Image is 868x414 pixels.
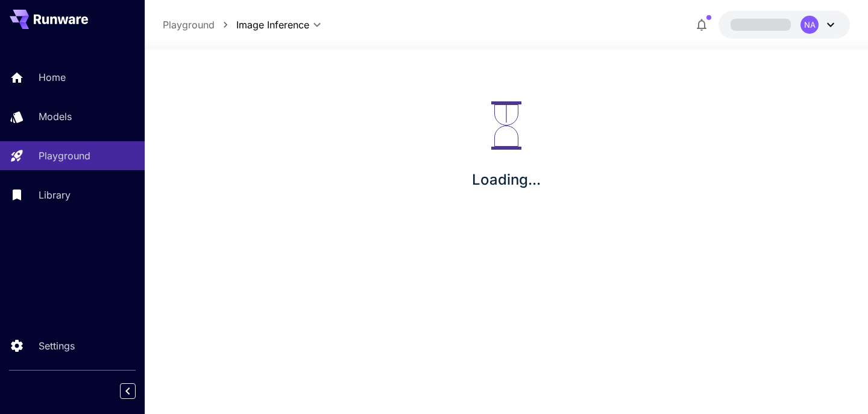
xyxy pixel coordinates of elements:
[719,11,850,39] button: NA
[129,380,145,402] div: Collapse sidebar
[236,18,309,32] span: Image Inference
[39,339,75,353] p: Settings
[800,16,819,34] div: NA
[39,70,66,84] p: Home
[39,148,90,163] p: Playground
[163,18,215,32] a: Playground
[120,383,136,399] button: Collapse sidebar
[39,188,71,202] p: Library
[39,109,72,124] p: Models
[163,18,236,32] nav: breadcrumb
[472,169,541,191] p: Loading...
